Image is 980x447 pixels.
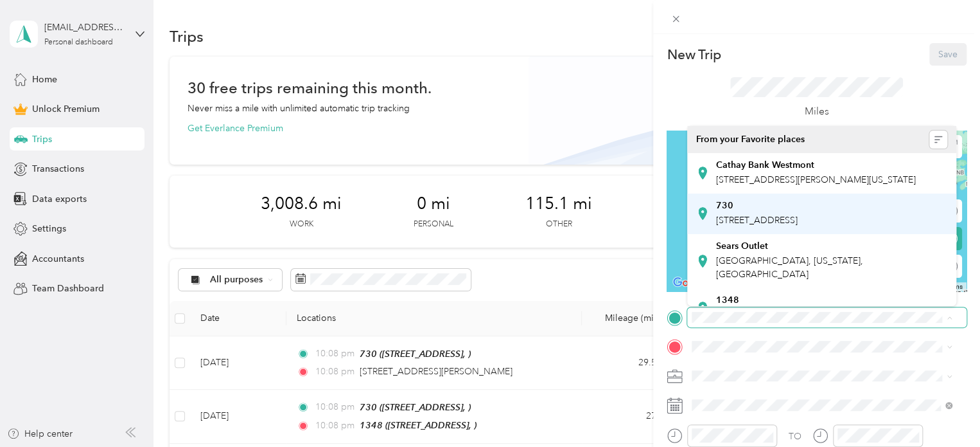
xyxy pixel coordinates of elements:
strong: 1348 [716,295,739,306]
strong: Sears Outlet [716,241,768,252]
strong: Cathay Bank Westmont [716,160,814,171]
span: [GEOGRAPHIC_DATA], [US_STATE], [GEOGRAPHIC_DATA] [716,255,863,280]
span: [STREET_ADDRESS][PERSON_NAME][US_STATE] [716,174,916,185]
strong: 730 [716,200,733,212]
span: From your Favorite places [696,134,805,145]
a: Open this area in Google Maps (opens a new window) [670,275,712,291]
iframe: Everlance-gr Chat Button Frame [908,375,980,447]
img: Google [670,275,712,291]
div: TO [789,430,801,443]
p: Miles [805,104,829,120]
p: New Trip [667,46,721,64]
span: [STREET_ADDRESS] [716,215,798,226]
